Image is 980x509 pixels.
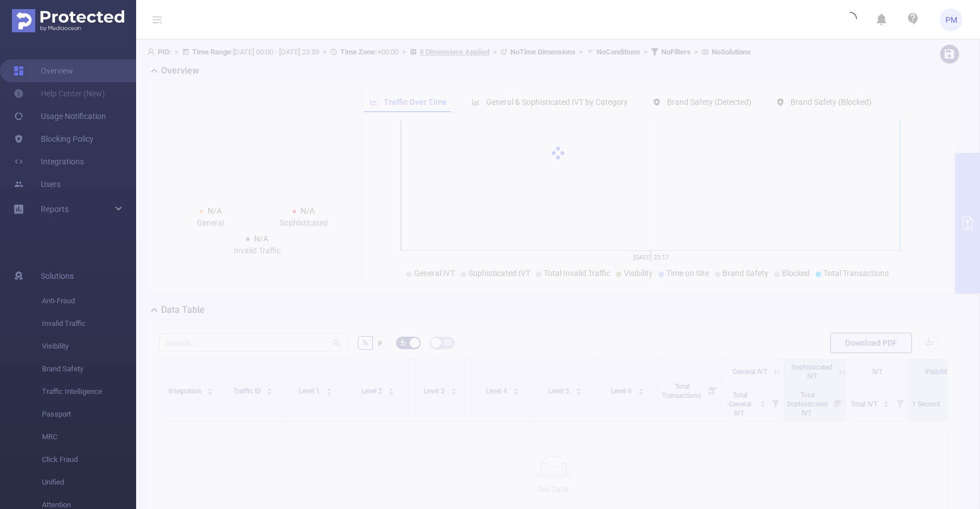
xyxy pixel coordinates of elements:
[14,105,106,128] a: Usage Notification
[41,265,74,287] span: Solutions
[42,426,136,448] span: MRC
[14,128,94,150] a: Blocking Policy
[42,403,136,426] span: Passport
[42,471,136,494] span: Unified
[42,358,136,380] span: Brand Safety
[12,9,124,32] img: Protected Media
[843,12,857,28] i: icon: loading
[41,205,69,214] span: Reports
[42,290,136,312] span: Anti-Fraud
[42,380,136,403] span: Traffic Intelligence
[14,150,84,173] a: Integrations
[14,173,61,196] a: Users
[14,60,73,82] a: Overview
[42,335,136,358] span: Visibility
[42,448,136,471] span: Click Fraud
[945,9,957,31] span: PM
[42,312,136,335] span: Invalid Traffic
[41,198,69,220] a: Reports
